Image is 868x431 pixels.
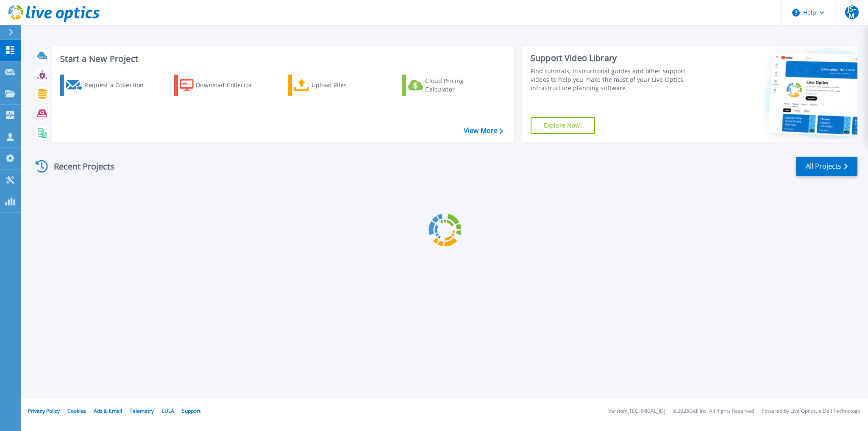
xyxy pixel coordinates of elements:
[845,6,859,19] span: JS-M
[531,117,595,134] a: Explore Now!
[673,409,754,414] li: © 2025 Dell Inc. All Rights Reserved
[425,77,493,94] div: Cloud Pricing Calculator
[67,407,86,414] a: Cookies
[130,407,154,414] a: Telemetry
[464,127,503,135] a: View More
[796,157,857,176] a: All Projects
[174,75,269,96] a: Download Collector
[531,53,702,64] div: Support Video Library
[402,75,497,96] a: Cloud Pricing Calculator
[608,409,665,414] li: Version: [TECHNICAL_ID]
[312,77,379,94] div: Upload Files
[531,67,702,92] div: Find tutorials, instructional guides and other support videos to help you make the most of your L...
[33,156,126,177] div: Recent Projects
[60,75,155,96] a: Request a Collection
[182,407,200,414] a: Support
[288,75,383,96] a: Upload Files
[762,409,860,414] li: Powered by Live Optics, a Dell Technology
[94,407,122,414] a: Ads & Email
[28,407,60,414] a: Privacy Policy
[196,77,264,94] div: Download Collector
[60,54,503,64] h3: Start a New Project
[84,77,152,94] div: Request a Collection
[161,407,174,414] a: EULA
